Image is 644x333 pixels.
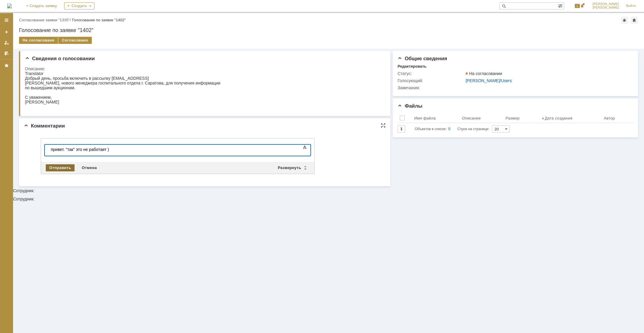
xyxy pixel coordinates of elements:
[414,116,435,120] div: Имя файла
[631,17,638,24] div: Сделать домашней страницей
[301,144,308,151] span: Показать панель инструментов
[397,85,464,90] div: Замечания:
[448,125,450,133] div: 0
[415,127,446,131] span: Объектов в списке:
[602,113,633,123] th: Автор
[415,125,489,133] i: Строк на странице:
[7,4,12,8] a: Перейти на домашнюю страницу
[412,113,460,123] th: Имя файла
[19,27,638,33] div: Голосование по заявке "1402"
[621,17,628,24] div: Добавить в избранное
[72,18,126,22] div: Голосование по заявке "1402"
[465,78,500,83] a: [PERSON_NAME]
[2,49,11,58] a: Мои согласования
[2,27,11,37] a: Создать заявку
[593,2,619,6] span: [PERSON_NAME]
[2,2,87,7] div: привет. "так" это не работает )
[501,78,512,83] a: Users
[7,4,12,8] img: logo
[397,71,464,76] div: Статус:
[13,49,644,193] div: Сотрудник:
[465,71,502,76] span: На согласовании
[19,18,72,22] div: /
[397,56,447,61] span: Общие сведения
[64,2,94,9] div: Создать
[465,78,630,83] div: /
[503,113,539,123] th: Размер
[397,78,464,83] div: Голосующий:
[25,66,382,71] div: Описание:
[506,116,520,120] div: Размер
[25,56,95,61] span: Сведения о голосовании
[558,3,564,8] span: Расширенный поиск
[604,116,615,120] div: Автор
[13,197,644,201] div: Сотрудник:
[19,18,70,22] a: Согласование заявки "1335"
[539,113,602,123] th: Дата создания
[593,6,619,9] span: [PERSON_NAME]
[462,116,481,120] div: Описание
[575,4,580,8] span: 1
[24,123,65,129] span: Комментарии
[397,103,422,109] span: Файлы
[397,64,426,69] div: Редактировать
[381,123,386,128] div: На всю страницу
[545,116,572,120] div: Дата создания
[2,38,11,47] a: Мои заявки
